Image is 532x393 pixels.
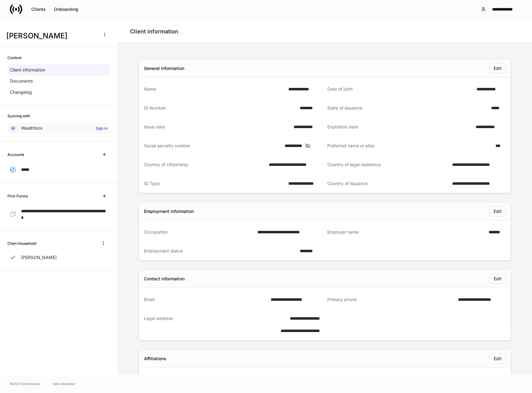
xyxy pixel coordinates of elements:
h6: Firm Forms [7,193,28,199]
p: Changelog [10,89,32,95]
button: Clients [27,4,50,14]
button: Edit [490,63,506,73]
div: Social security number [144,143,281,149]
a: Client information [7,64,110,76]
p: Client information [10,67,45,73]
div: Occupation [144,229,254,235]
a: Data Disclaimer [53,381,76,386]
div: General information [144,65,184,71]
div: Employer name [327,229,485,235]
div: Primary phone [327,296,454,303]
button: Edit [490,206,506,216]
h6: Accounts [7,152,24,158]
div: Employment information [144,208,194,214]
p: [PERSON_NAME] [21,254,57,261]
a: WealthboxSign in [7,123,110,134]
div: Country of legal residence [327,162,448,168]
div: Email [144,296,267,303]
div: Onboarding [54,7,78,11]
div: Expiration date [327,124,472,130]
button: Edit [490,274,506,284]
button: Onboarding [50,4,82,14]
p: Documents [10,78,33,84]
div: Affiliations [144,356,166,362]
div: Issue date [144,124,290,130]
div: Name [144,86,285,92]
div: ID Type [144,180,285,187]
h6: Sign in [96,125,107,131]
div: Edit [494,209,502,214]
div: Contact information [144,276,185,282]
h6: Syncing with [7,113,30,119]
h6: Content [7,55,21,61]
div: Edit [494,277,502,281]
h6: Chen Household [7,240,36,246]
div: Preferred name or alias [327,143,492,149]
div: Date of birth [327,86,473,92]
a: Documents [7,76,110,87]
div: Country of issuance [327,180,448,187]
div: ID Number [144,105,296,111]
div: State of issuance [327,105,487,111]
a: Changelog [7,87,110,98]
div: Country of citizenship [144,162,265,168]
a: [PERSON_NAME] [7,252,110,263]
p: Wealthbox [21,125,43,131]
h4: Client information [130,28,178,35]
div: Edit [494,66,502,71]
span: © 2025 OneAdvisory [10,381,40,386]
h3: [PERSON_NAME] [6,31,96,41]
div: Edit [494,356,502,361]
div: Employment status [144,248,296,254]
div: Clients [31,7,46,11]
div: Legal address [144,315,263,334]
button: Edit [490,354,506,364]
